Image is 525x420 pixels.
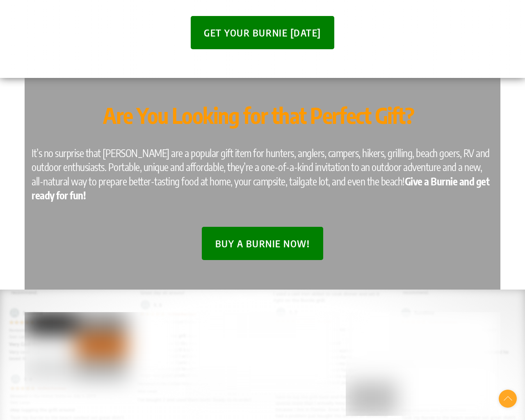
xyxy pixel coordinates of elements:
img: burniegrill.com-reviews_amazon-20201022_02 [185,312,340,393]
img: burniegrill.com-reviews_amazon-20201022_07 [346,312,500,416]
span: Are You Looking for that Perfect Gift? [103,102,414,129]
button: Buy a burnie Now! [202,227,323,260]
img: burniegrill.com-reviews_amazon-20201022_06 [25,312,179,379]
button: Get Your Burnie [DATE] [191,16,334,49]
a: Buy a burnie Now! [202,237,323,249]
a: Get Your Burnie [DATE] [191,27,334,39]
span: It’s no surprise that [PERSON_NAME] are a popular gift item for hunters, anglers, campers, hikers... [32,147,490,202]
